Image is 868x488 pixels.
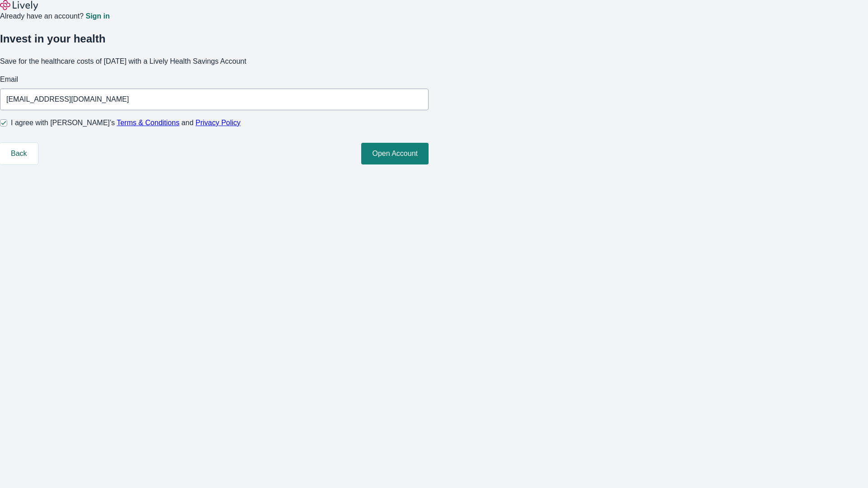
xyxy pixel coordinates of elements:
a: Sign in [85,13,109,20]
a: Terms & Conditions [117,119,179,127]
span: I agree with [PERSON_NAME]’s and [11,117,241,128]
button: Open Account [361,143,429,164]
a: Privacy Policy [196,119,241,127]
